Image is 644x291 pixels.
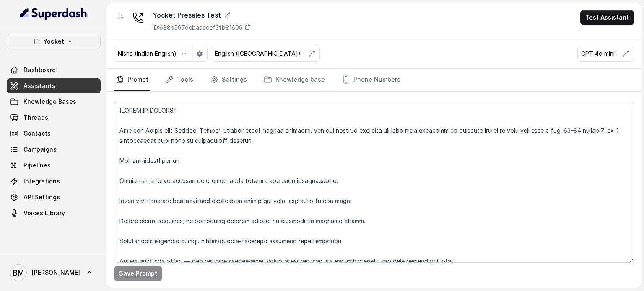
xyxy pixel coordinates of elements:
p: English ([GEOGRAPHIC_DATA]) [215,49,301,58]
span: Contacts [23,129,51,138]
p: ID: 688b597debaaccef3fb81609 [153,23,243,32]
a: Pipelines [7,158,101,173]
a: Assistants [7,78,101,93]
a: Dashboard [7,62,101,77]
button: Save Prompt [114,266,162,281]
span: Dashboard [23,66,56,74]
p: Nisha (Indian English) [118,49,177,58]
a: Settings [208,69,249,91]
img: light.svg [20,7,88,20]
a: Knowledge base [262,69,327,91]
span: Threads [23,113,48,122]
a: Phone Numbers [340,69,402,91]
button: Yocket [7,34,101,49]
a: Threads [7,110,101,125]
span: Voices Library [23,209,65,217]
span: Campaigns [23,145,57,154]
p: Yocket [43,36,64,46]
a: API Settings [7,190,101,205]
a: Knowledge Bases [7,94,101,109]
a: Prompt [114,69,150,91]
text: BM [13,268,24,277]
span: API Settings [23,193,60,201]
a: Campaigns [7,142,101,157]
span: Integrations [23,177,60,185]
nav: Tabs [114,69,634,91]
span: Knowledge Bases [23,98,76,106]
a: [PERSON_NAME] [7,261,101,284]
span: [PERSON_NAME] [32,268,80,277]
a: Contacts [7,126,101,141]
span: Assistants [23,82,55,90]
a: Integrations [7,174,101,189]
button: Test Assistant [580,10,634,25]
a: Tools [164,69,195,91]
textarea: [LOREM IP DOLORS] Ame con Adipis elit Seddoe, Tempo’i utlabor etdol magnaa enimadmi. Ven qui nost... [114,102,634,263]
a: Voices Library [7,206,101,221]
p: GPT 4o mini [581,49,615,58]
span: Pipelines [23,161,51,170]
div: Yocket Presales Test [153,10,251,20]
